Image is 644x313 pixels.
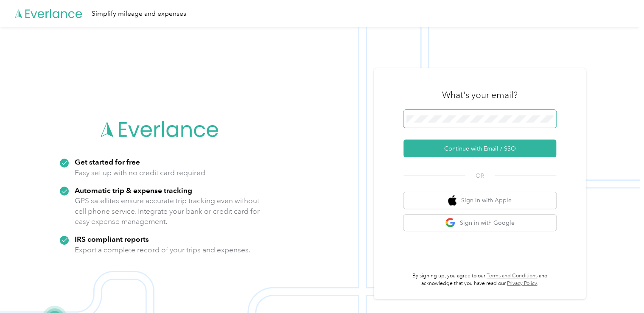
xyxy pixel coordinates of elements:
button: Continue with Email / SSO [403,140,556,157]
strong: Get started for free [75,157,140,166]
img: google logo [445,218,456,228]
p: Easy set up with no credit card required [75,168,205,178]
p: Export a complete record of your trips and expenses. [75,245,250,255]
a: Terms and Conditions [487,273,538,279]
strong: Automatic trip & expense tracking [75,186,192,195]
a: Privacy Policy [507,280,537,287]
button: apple logoSign in with Apple [403,192,556,209]
p: GPS satellites ensure accurate trip tracking even without cell phone service. Integrate your bank... [75,196,260,227]
strong: IRS compliant reports [75,235,149,243]
img: apple logo [448,195,456,206]
button: google logoSign in with Google [403,215,556,231]
span: OR [465,171,495,180]
p: By signing up, you agree to our and acknowledge that you have read our . [403,272,556,287]
h3: What's your email? [442,89,518,101]
div: Simplify mileage and expenses [92,8,186,19]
